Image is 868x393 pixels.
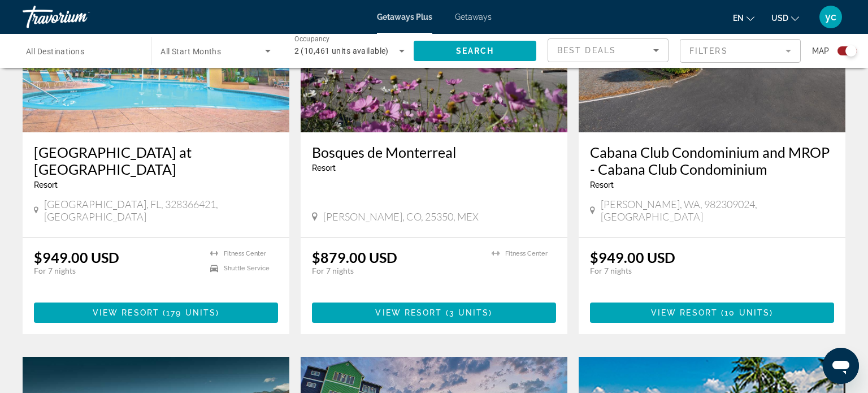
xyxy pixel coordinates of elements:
[294,35,330,43] span: Occupancy
[34,180,58,189] span: Resort
[442,308,493,317] span: ( )
[312,249,397,266] p: $879.00 USD
[44,198,278,223] span: [GEOGRAPHIC_DATA], FL, 328366421, [GEOGRAPHIC_DATA]
[557,46,616,55] span: Best Deals
[590,303,834,323] button: View Resort(10 units)
[377,12,432,21] a: Getaways Plus
[34,266,199,276] p: For 7 nights
[34,144,278,178] a: [GEOGRAPHIC_DATA] at [GEOGRAPHIC_DATA]
[159,308,219,317] span: ( )
[224,250,266,257] span: Fitness Center
[771,14,788,23] span: USD
[651,308,718,317] span: View Resort
[590,249,675,266] p: $949.00 USD
[505,250,548,257] span: Fitness Center
[590,266,823,276] p: For 7 nights
[312,303,556,323] button: View Resort(3 units)
[590,144,834,178] a: Cabana Club Condominium and MROP - Cabana Club Condominium
[590,180,614,189] span: Resort
[680,38,801,63] button: Filter
[312,266,480,276] p: For 7 nights
[26,47,84,56] span: All Destinations
[771,10,799,26] button: Change currency
[816,5,845,29] button: User Menu
[455,12,492,21] a: Getaways
[312,144,556,161] a: Bosques de Monterreal
[323,210,479,223] span: [PERSON_NAME], CO, 25350, MEX
[294,46,389,55] span: 2 (10,461 units available)
[733,14,744,23] span: en
[34,303,278,323] button: View Resort(179 units)
[375,308,442,317] span: View Resort
[718,308,773,317] span: ( )
[812,43,829,59] span: Map
[601,198,834,223] span: [PERSON_NAME], WA, 982309024, [GEOGRAPHIC_DATA]
[456,46,494,55] span: Search
[224,265,270,272] span: Shuttle Service
[166,308,216,317] span: 179 units
[34,249,119,266] p: $949.00 USD
[557,44,659,57] mat-select: Sort by
[93,308,159,317] span: View Resort
[312,163,336,172] span: Resort
[414,41,536,61] button: Search
[23,2,136,32] a: Travorium
[823,348,859,384] iframe: Bouton de lancement de la fenêtre de messagerie
[825,11,836,23] span: yc
[449,308,489,317] span: 3 units
[160,47,221,56] span: All Start Months
[733,10,754,26] button: Change language
[724,308,770,317] span: 10 units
